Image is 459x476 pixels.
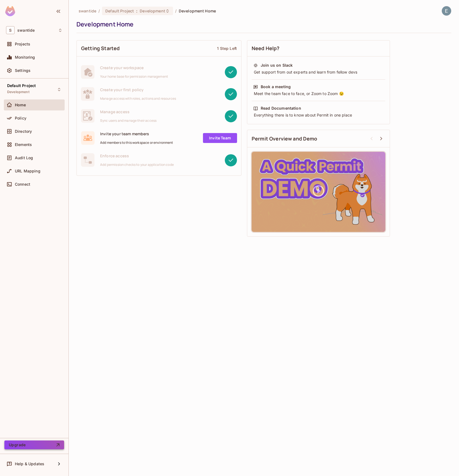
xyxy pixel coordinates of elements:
span: Connect [15,182,30,186]
img: Engineering Swantide [442,6,451,15]
span: Add members to this workspace or environment [100,140,173,145]
div: Book a meeting [261,84,291,90]
div: 1 Step Left [217,46,237,51]
div: Read Documentation [261,106,301,111]
span: Enforce access [100,153,174,158]
span: Invite your team members [100,131,173,136]
span: Policy [15,116,26,120]
span: Directory [15,129,32,134]
span: Help & Updates [15,462,44,466]
span: Add permission checks to your application code [100,163,174,167]
a: Invite Team [203,133,237,143]
div: Everything there is to know about Permit in one place [253,112,384,118]
span: Development [140,8,165,13]
span: Default Project [7,83,36,88]
div: Get support from out experts and learn from fellow devs [253,69,384,75]
span: Workspace: swantide [17,28,35,33]
div: Meet the team face to face, or Zoom to Zoom 😉 [253,91,384,96]
span: Projects [15,42,30,46]
span: Settings [15,68,31,73]
span: : [136,9,138,13]
li: / [175,8,177,13]
button: Upgrade [4,440,64,449]
span: Manage access with roles, actions and resources [100,96,176,101]
span: Permit Overview and Demo [252,135,317,142]
span: Create your workspace [100,65,168,70]
span: Sync users and manage their access [100,118,156,123]
span: the active workspace [79,8,96,13]
span: Your home base for permission management [100,74,168,79]
span: S [6,26,15,34]
span: Elements [15,142,32,147]
span: Monitoring [15,55,35,59]
li: / [98,8,100,13]
img: SReyMgAAAABJRU5ErkJggg== [5,6,15,16]
span: Home [15,103,26,107]
span: Need Help? [252,45,280,52]
span: Getting Started [81,45,120,52]
span: Audit Log [15,156,33,160]
span: Create your first policy [100,87,176,92]
span: Manage access [100,109,156,114]
span: URL Mapping [15,169,40,173]
div: Development Home [76,20,449,28]
div: Join us on Slack [261,63,293,68]
span: Development [7,90,29,94]
span: Development Home [179,8,216,13]
span: Default Project [105,8,134,13]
